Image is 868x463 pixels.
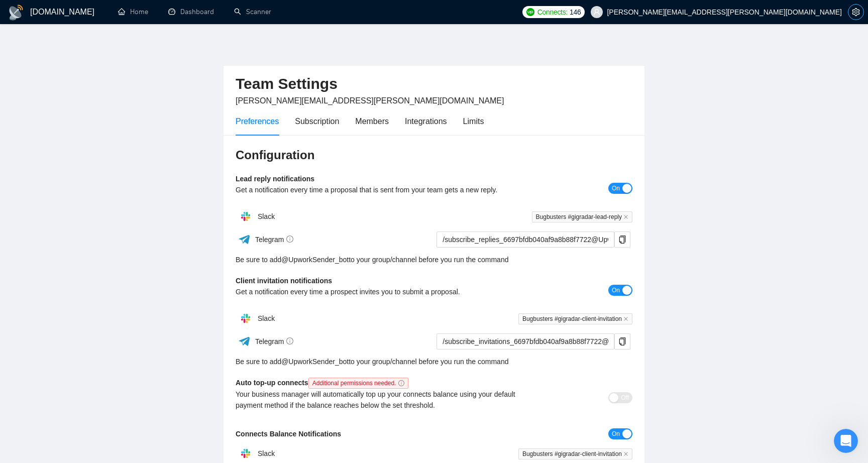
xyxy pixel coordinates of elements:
[255,337,294,345] span: Telegram
[118,8,148,16] a: homeHome
[614,333,630,350] button: copy
[8,93,193,116] div: Nazar каже…
[9,308,192,325] textarea: Повідомлення...
[234,8,271,16] a: searchScanner
[157,4,176,23] button: Головна
[612,183,620,194] span: On
[176,4,194,22] div: Закрити
[16,329,24,337] button: Завантажити вкладений файл
[612,428,620,439] span: On
[593,9,600,16] span: user
[848,4,864,20] button: setting
[281,254,349,265] a: @UpworkSender_bot
[236,115,279,128] div: Preferences
[621,392,629,403] span: Off
[44,201,185,220] div: я правльно розумію що мені потрібно додати ще 1?
[16,122,157,152] div: Привіт 👋 Мене звати [PERSON_NAME], і я з радістю допоможу вам 😊
[623,451,628,456] span: close
[623,316,628,321] span: close
[49,5,72,13] h1: Nazar
[236,184,533,195] div: Get a notification every time a proposal that is sent from your team gets a new reply.
[308,378,409,389] span: Additional permissions needed.
[8,116,165,187] div: Привіт 👋 Мене звати [PERSON_NAME], і я з радістю допоможу вам 😊Будь ласка, надайте мені кілька хв...
[623,214,628,219] span: close
[236,254,632,265] div: Be sure to add to your group/channel before you run the command
[236,74,632,94] h2: Team Settings
[848,8,863,16] span: setting
[32,329,40,337] button: Вибір емодзі
[255,236,294,244] span: Telegram
[238,233,251,246] img: ww3wtPAAAAAElFTkSuQmCC
[16,152,157,181] div: Будь ласка, надайте мені кілька хвилин, щоб уважно ознайомитися з вашим запитом 🖥️🔍
[61,95,153,104] div: joined the conversation
[286,236,293,243] span: info-circle
[8,195,193,235] div: dorosh.oleksandr@gmail.com каже…
[16,241,157,320] div: Я перевірив ваш профіль - достатньо одного доданого BM, другий додавати не потрібно. Одного цілко...
[236,206,256,226] img: hpQkSZIkSZIkSZIkSZIkSZIkSZIkSZIkSZIkSZIkSZIkSZIkSZIkSZIkSZIkSZIkSZIkSZIkSZIkSZIkSZIkSZIkSZIkSZIkS...
[614,231,630,248] button: copy
[8,5,24,21] img: logo
[168,8,214,16] a: dashboardDashboard
[518,313,632,324] span: Bugbusters #gigradar-client-invitation
[236,308,256,328] img: hpQkSZIkSZIkSZIkSZIkSZIkSZIkSZIkSZIkSZIkSZIkSZIkSZIkSZIkSZIkSZIkSZIkSZIkSZIkSZIkSZIkSZIkSZIkSZIkS...
[570,7,581,18] span: 146
[281,356,349,367] a: @UpworkSender_bot
[236,430,341,438] b: Connects Balance Notifications
[236,379,412,387] b: Auto top-up connects
[518,448,632,459] span: Bugbusters #gigradar-client-invitation
[236,356,632,367] div: Be sure to add to your group/channel before you run the command
[236,277,332,285] b: Client invitation notifications
[258,212,275,220] span: Slack
[834,429,858,453] iframe: To enrich screen reader interactions, please activate Accessibility in Grammarly extension settings
[526,8,534,16] img: upwork-logo.png
[236,175,314,183] b: Lead reply notifications
[172,325,188,341] button: Надіслати повідомлення…
[236,286,533,297] div: Get a notification every time a prospect invites you to submit a proposal.
[398,380,404,386] span: info-circle
[8,235,165,326] div: Я перевірив ваш профіль - достатньо одного доданого BM, другий додавати не потрібно. Одного цілко...
[8,116,193,195] div: Nazar каже…
[532,211,632,222] span: Bugbusters #gigradar-lead-reply
[36,195,193,226] div: я правльно розумію що мені потрібно додати ще 1?
[295,115,339,128] div: Subscription
[236,96,504,105] span: [PERSON_NAME][EMAIL_ADDRESS][PERSON_NAME][DOMAIN_NAME]
[49,13,119,23] p: У мережі 30 хв тому
[612,285,620,296] span: On
[16,50,153,77] b: [PERSON_NAME][EMAIL_ADDRESS][PERSON_NAME][DOMAIN_NAME]
[238,335,251,348] img: ww3wtPAAAAAElFTkSuQmCC
[236,389,533,411] div: Your business manager will automatically top up your connects balance using your default payment ...
[48,94,58,104] img: Profile image for Nazar
[615,337,630,345] span: copy
[48,329,56,337] button: вибір GIF-файлів
[848,8,864,16] a: setting
[258,449,275,457] span: Slack
[8,235,193,344] div: Nazar каже…
[286,337,293,344] span: info-circle
[537,7,568,18] span: Connects:
[7,4,26,23] button: go back
[463,115,484,128] div: Limits
[258,314,275,322] span: Slack
[615,236,630,244] span: copy
[405,115,447,128] div: Integrations
[236,147,632,163] h3: Configuration
[355,115,389,128] div: Members
[29,6,45,22] img: Profile image for Nazar
[64,329,72,337] button: Start recording
[61,96,81,103] b: Nazar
